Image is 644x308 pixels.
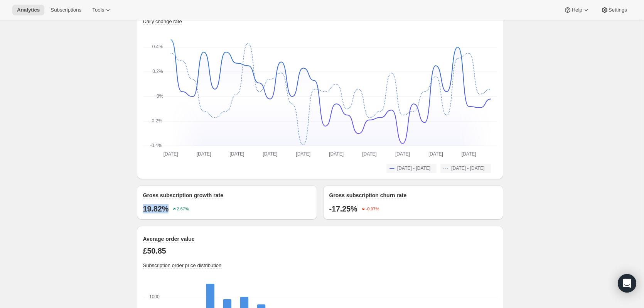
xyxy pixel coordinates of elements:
button: [DATE] - [DATE] [386,164,437,173]
p: 19.82% [143,204,169,213]
text: [DATE] [362,151,377,157]
text: [DATE] [461,151,476,157]
text: 0% [156,93,163,99]
span: [DATE] - [DATE] [451,165,484,171]
span: Analytics [17,7,40,13]
span: Average order value [143,236,195,242]
text: [DATE] [329,151,344,157]
button: Help [559,5,594,15]
button: Subscriptions [46,5,86,15]
text: -0.4% [150,143,162,148]
button: Settings [596,5,632,15]
span: Daily change rate [143,19,182,24]
p: £50.85 [143,246,497,256]
div: Open Intercom Messenger [618,274,636,293]
text: -0.97% [366,207,379,212]
text: [DATE] [428,151,443,157]
text: -0.2% [150,118,162,124]
span: [DATE] - [DATE] [397,165,430,171]
text: 2.67% [177,207,189,212]
text: [DATE] [395,151,410,157]
text: [DATE] [229,151,244,157]
text: 1000 [149,294,160,300]
button: Tools [88,5,116,15]
span: Gross subscription growth rate [143,192,223,198]
rect: Sep 01, 2025 - Sep 30, 2025-0 0 [461,284,469,284]
text: [DATE] [163,151,178,157]
text: [DATE] [196,151,211,157]
span: Subscription order price distribution [143,262,222,268]
text: 0.4% [152,44,163,49]
text: [DATE] [296,151,310,157]
span: Subscriptions [51,7,81,13]
button: Analytics [12,5,44,15]
span: Help [572,7,582,13]
span: Settings [609,7,627,13]
button: [DATE] - [DATE] [440,164,491,173]
text: [DATE] [263,151,277,157]
rect: Sep 01, 2025 - Sep 30, 2025-0 0 [444,284,452,284]
span: Tools [92,7,104,13]
text: 0.2% [152,69,163,74]
p: -17.25% [329,204,357,213]
span: Gross subscription churn rate [329,192,407,198]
